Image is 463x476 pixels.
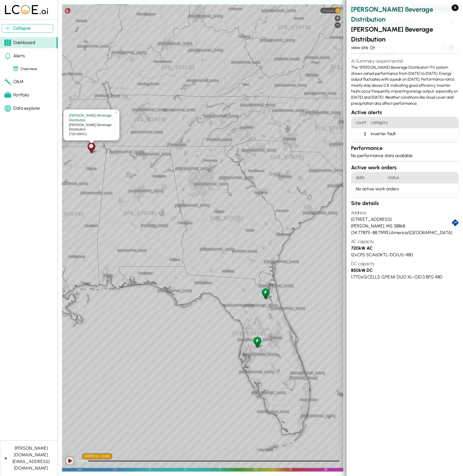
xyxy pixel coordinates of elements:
[252,336,262,348] div: Central State Aggregates
[351,258,459,267] h4: DC capacity
[385,172,458,183] h4: status
[452,4,459,11] button: X
[114,109,119,113] a: ×
[69,132,114,137] div: (720 kWAC)
[351,199,459,208] h3: Site details
[351,144,459,152] h3: Performance
[369,117,458,128] h4: category
[2,24,53,33] button: Collapse
[4,78,24,85] div: O&M
[351,56,459,109] div: The "[PERSON_NAME] Beverage Distribution" PV system shows varied performance from [DATE] to [DATE...
[351,245,373,251] strong: 720 kW AC
[452,219,459,226] a: directions
[351,109,459,117] h3: Active alerts
[83,454,112,459] div: local time
[4,92,29,98] div: Portfolio
[351,207,459,216] h4: Address
[351,172,385,183] h4: date
[351,274,459,280] div: 1,770 x Q.CELLS Q.PEAK DUO XL-G10.3 BFG 480
[86,141,96,154] div: Mitchell Beverage Distribution
[351,164,459,172] h3: Active work orders
[351,252,459,258] div: 12 x CPS SCA60KTL-DO/US-480
[351,117,369,128] h4: count
[13,66,37,72] div: Overview
[351,44,459,51] a: view site
[83,454,112,459] div: [DATE] 10 - 10:00
[9,445,53,472] div: [PERSON_NAME][DOMAIN_NAME][EMAIL_ADDRESS][DOMAIN_NAME]
[351,128,369,139] div: 3
[69,123,114,132] div: [PERSON_NAME] Beverage Distribution
[351,216,452,229] div: [STREET_ADDRESS] [PERSON_NAME], MS 38868
[351,58,459,65] h4: AI Summary (experimental)
[351,24,459,44] h2: [PERSON_NAME] Beverage Distribution
[351,268,373,273] strong: 850 kW DC
[4,105,40,112] div: Data explorer
[335,15,341,21] div: Zoom in
[69,113,114,123] div: [PERSON_NAME] Beverage Distribution
[261,287,270,300] div: Mid Coast Aggregates
[351,229,459,236] div: ( 34.77879 , -88.71995 ); America/[GEOGRAPHIC_DATA]
[351,183,458,195] div: No active work orders
[342,117,351,130] div: HCE Johnston I
[4,39,35,46] div: Dashboard
[351,4,459,24] h2: [PERSON_NAME] Beverage Distribution
[351,236,459,245] h4: AC capacity
[335,22,341,28] div: Zoom out
[351,152,459,159] div: No performance data available
[369,128,458,139] div: inverter fault
[323,9,334,12] span: Clouds
[4,53,25,59] div: Alerts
